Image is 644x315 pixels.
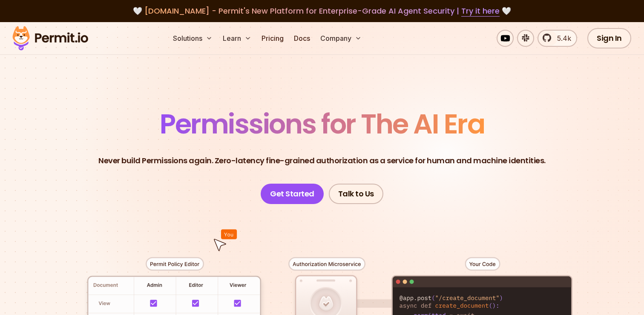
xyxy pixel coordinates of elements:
[290,30,313,47] a: Docs
[317,30,365,47] button: Company
[20,5,624,17] div: 🤍 🤍
[98,155,546,167] p: Never build Permissions again. Zero-latency fine-grained authorization as a service for human and...
[261,184,324,204] a: Get Started
[170,30,216,47] button: Solutions
[9,24,92,53] img: Permit logo
[258,30,287,47] a: Pricing
[160,105,484,143] span: Permissions for The AI Era
[587,28,631,48] a: Sign In
[144,6,500,16] span: [DOMAIN_NAME] - Permit's New Platform for Enterprise-Grade AI Agent Security |
[552,33,571,43] span: 5.4k
[219,30,255,47] button: Learn
[329,184,383,204] a: Talk to Us
[461,6,500,17] a: Try it here
[538,30,577,47] a: 5.4k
